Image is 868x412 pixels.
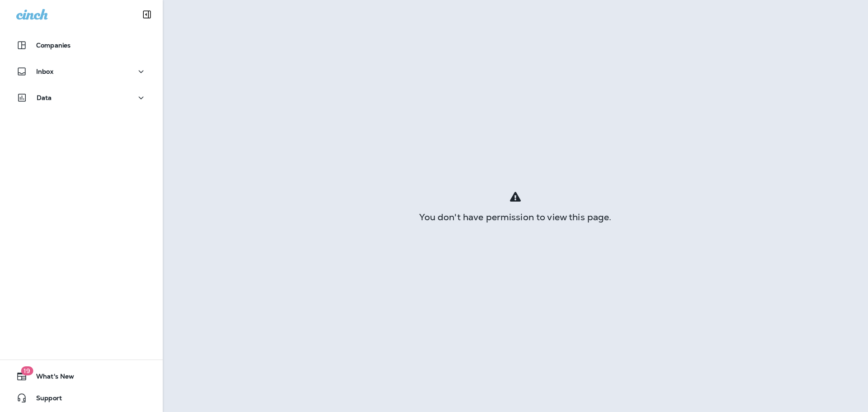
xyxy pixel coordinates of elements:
p: Data [37,94,52,101]
button: Data [9,89,154,107]
button: 19What's New [9,367,154,385]
p: Inbox [36,68,53,75]
span: What's New [27,373,74,384]
button: Companies [9,36,154,54]
p: Companies [36,42,71,49]
span: Support [27,394,62,405]
button: Support [9,389,154,407]
button: Inbox [9,62,154,81]
button: Collapse Sidebar [134,5,160,24]
div: You don't have permission to view this page. [163,213,868,221]
span: 19 [21,366,33,375]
